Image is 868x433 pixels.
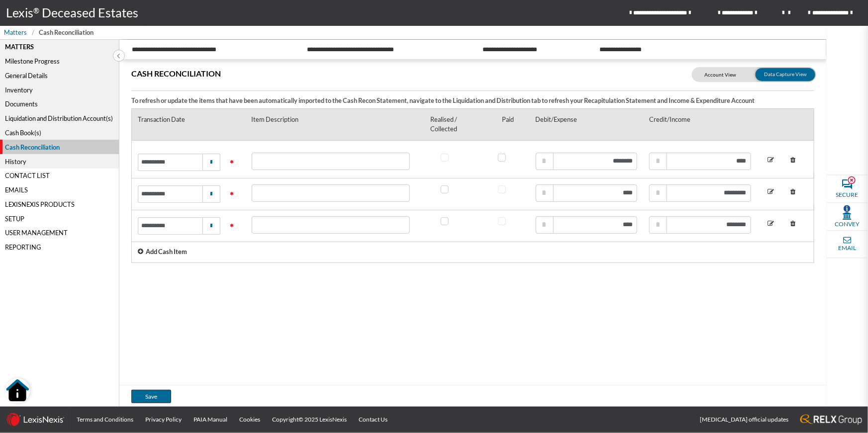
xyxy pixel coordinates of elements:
span: Email [838,244,856,253]
a: Copyright© 2025 LexisNexis [266,407,353,433]
a: Cookies [233,407,266,433]
a: PAIA Manual [188,407,233,433]
a: [MEDICAL_DATA] official updates [694,407,794,433]
span: Paid [502,115,514,123]
h3: To refresh or update the items that have been automatically imported to the Cash Recon Statement,... [131,97,814,104]
span: Transaction Date [138,115,185,123]
a: Terms and Conditions [71,407,139,433]
span: Credit/Income [649,115,690,123]
span: Realised / Collected [430,115,457,133]
p: Cash Reconciliation [131,69,638,78]
span: Secure [836,190,859,199]
a: Matters [4,28,32,37]
span: Convey [835,220,860,229]
p: Add Cash Item [146,247,187,257]
span: Matters [4,28,27,37]
span: Item Description [252,115,299,123]
img: LexisNexis_logo.0024414d.png [6,413,65,427]
span: Debit/Expense [536,115,578,123]
img: RELX_logo.65c3eebe.png [800,415,862,425]
a: Contact Us [353,407,393,433]
button: Open Resource Center [5,378,30,403]
p: ® [33,5,42,21]
a: Privacy Policy [139,407,188,433]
